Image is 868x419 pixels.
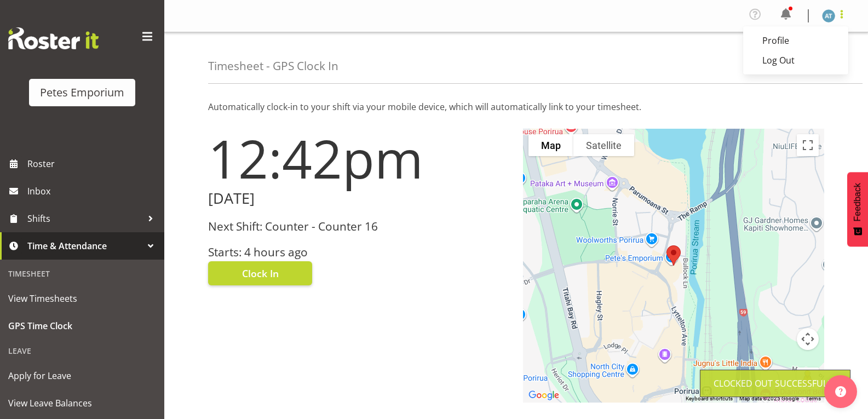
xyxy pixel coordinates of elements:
[797,368,819,389] button: Drag Pegman onto the map to open Street View
[8,290,156,307] span: View Timesheets
[847,172,868,246] button: Feedback - Show survey
[27,238,142,254] span: Time & Attendance
[208,100,824,113] p: Automatically clock-in to your shift via your mobile device, which will automatically link to you...
[686,395,733,403] button: Keyboard shortcuts
[3,340,162,362] div: Leave
[208,190,510,207] h2: [DATE]
[528,134,573,156] button: Show street map
[3,262,162,285] div: Timesheet
[27,210,142,227] span: Shifts
[573,134,634,156] button: Show satellite imagery
[526,388,562,403] img: Google
[208,246,510,259] h3: Starts: 4 hours ago
[27,156,159,172] span: Roster
[8,27,99,49] img: Rosterit website logo
[743,50,848,70] a: Log Out
[208,60,338,72] h4: Timesheet - GPS Clock In
[743,31,848,50] a: Profile
[822,9,835,22] img: alex-micheal-taniwha5364.jpg
[806,395,821,401] a: Terms (opens in new tab)
[27,183,159,199] span: Inbox
[8,368,156,384] span: Apply for Leave
[835,386,846,397] img: help-xxl-2.png
[526,388,562,403] a: Open this area in Google Maps (opens a new window)
[739,395,799,401] span: Map data ©2025 Google
[797,328,819,350] button: Map camera controls
[40,84,124,101] div: Petes Emporium
[208,261,312,285] button: Clock In
[208,220,510,233] h3: Next Shift: Counter - Counter 16
[3,389,162,417] a: View Leave Balances
[853,183,863,221] span: Feedback
[242,266,279,280] span: Clock In
[3,285,162,312] a: View Timesheets
[3,312,162,340] a: GPS Time Clock
[8,318,156,334] span: GPS Time Clock
[3,362,162,389] a: Apply for Leave
[797,134,819,156] button: Toggle fullscreen view
[714,377,837,390] div: Clocked out Successfully
[208,129,510,188] h1: 12:42pm
[8,395,156,411] span: View Leave Balances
